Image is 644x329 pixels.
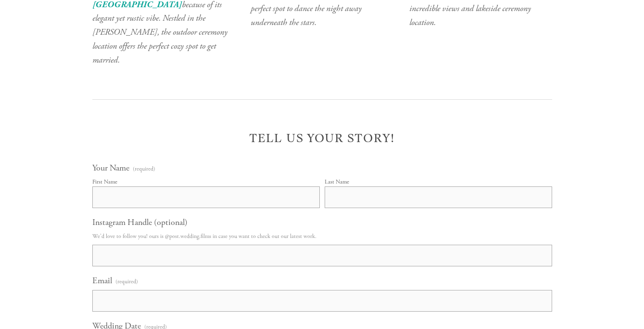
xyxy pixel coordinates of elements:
span: (required) [133,166,155,172]
div: Last Name [325,178,349,185]
div: First Name [92,178,117,185]
p: We'd love to follow you! ours is @post.wedding.films in case you want to check out our latest work. [92,230,552,243]
span: Your Name [92,162,129,173]
span: (required) [115,275,138,288]
h2: Tell us your story! [92,132,552,146]
span: Email [92,275,112,286]
span: Instagram Handle (optional) [92,217,188,228]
